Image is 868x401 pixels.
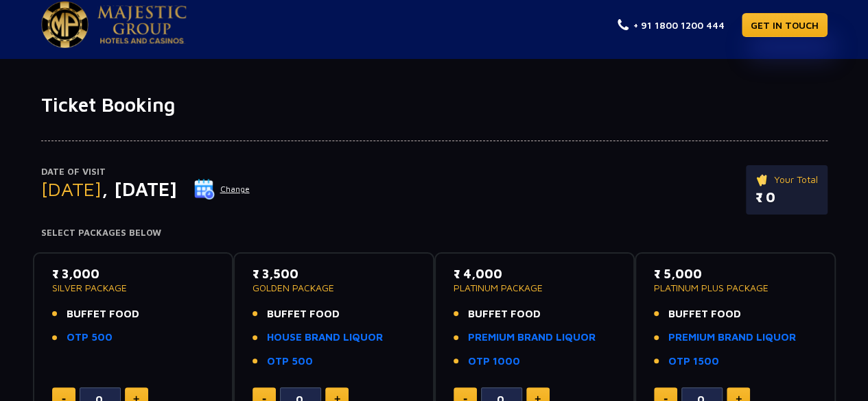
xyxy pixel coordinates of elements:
[654,283,817,293] p: PLATINUM PLUS PACKAGE
[468,330,596,345] a: PREMIUM BRAND LIQUOR
[618,18,725,32] a: + 91 1800 1200 444
[267,354,313,369] a: OTP 500
[262,398,266,400] img: minus
[267,306,340,322] span: BUFFET FOOD
[52,283,215,293] p: SILVER PACKAGE
[67,306,139,322] span: BUFFET FOOD
[41,228,828,239] h4: Select Packages Below
[463,398,467,400] img: minus
[67,330,113,345] a: OTP 500
[102,178,177,200] span: , [DATE]
[668,306,741,322] span: BUFFET FOOD
[52,265,215,283] p: ₹ 3,000
[668,354,719,369] a: OTP 1500
[41,178,102,200] span: [DATE]
[454,283,616,293] p: PLATINUM PACKAGE
[755,172,770,187] img: ticket
[664,398,668,400] img: minus
[62,398,66,400] img: minus
[41,1,89,48] img: Majestic Pride
[193,178,250,200] button: Change
[253,265,415,283] p: ₹ 3,500
[97,5,187,44] img: Majestic Pride
[654,265,817,283] p: ₹ 5,000
[454,265,616,283] p: ₹ 4,000
[41,93,828,117] h1: Ticket Booking
[267,330,383,345] a: HOUSE BRAND LIQUOR
[468,306,541,322] span: BUFFET FOOD
[468,354,520,369] a: OTP 1000
[755,187,818,208] p: ₹ 0
[668,330,796,345] a: PREMIUM BRAND LIQUOR
[742,13,828,37] a: GET IN TOUCH
[41,165,250,179] p: Date of Visit
[755,172,818,187] p: Your Total
[253,283,415,293] p: GOLDEN PACKAGE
